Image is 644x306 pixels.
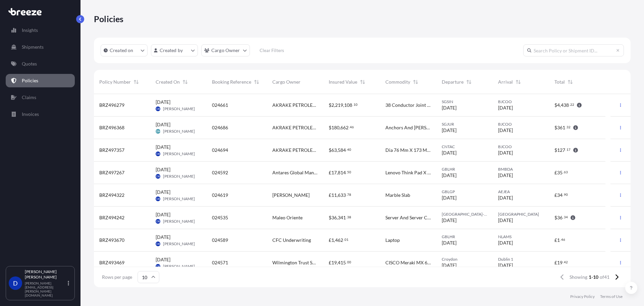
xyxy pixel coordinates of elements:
span: , [339,125,340,130]
span: 46 [350,126,354,128]
span: [PERSON_NAME] [163,264,195,269]
span: [PERSON_NAME] [163,241,195,247]
span: . [343,238,344,241]
p: [PERSON_NAME][EMAIL_ADDRESS][PERSON_NAME][DOMAIN_NAME] [25,281,66,297]
span: , [343,103,344,107]
span: SGSIN [442,99,487,104]
span: SGJUR [442,122,487,127]
span: [GEOGRAPHIC_DATA] [498,212,544,217]
span: . [566,148,566,151]
span: [DATE] [498,217,513,224]
span: Showing [570,274,587,280]
span: [DATE] [442,149,457,156]
span: $ [329,103,331,107]
span: 180 [331,125,339,130]
a: Policies [6,74,75,87]
span: Commodity [385,79,410,85]
span: 024589 [212,237,228,244]
span: DB [156,195,160,202]
span: [DATE] [442,127,457,134]
span: £ [554,170,557,175]
button: Sort [253,78,261,86]
span: £ [554,260,557,265]
span: 42 [564,261,568,263]
span: Policy Number [99,79,131,85]
span: 219 [335,103,343,107]
span: $ [329,215,331,220]
button: Sort [181,78,189,86]
span: Laptop [385,237,400,244]
span: $ [554,148,557,152]
a: Claims [6,91,75,104]
span: Anchors And [PERSON_NAME] [385,124,431,131]
a: Invoices [6,107,75,121]
input: Search Policy or Shipment ID... [523,44,624,56]
span: . [349,126,350,128]
span: 1 [331,238,334,243]
span: [DATE] [156,211,170,218]
span: BRZ493469 [99,259,124,266]
button: Sort [514,78,522,86]
p: Policies [22,77,38,84]
span: 1-10 [589,274,598,280]
span: DB [156,105,160,112]
span: AKRAKE PETROLEUM BENIN S.A. [272,147,318,154]
span: Departure [442,79,464,85]
span: Booking Reference [212,79,251,85]
span: , [337,148,338,152]
span: . [563,261,563,263]
span: . [563,193,563,196]
span: Lenovo Think Pad X 13 Gen 5 Laptops [385,169,431,176]
span: 438 [561,103,569,107]
span: [PERSON_NAME] [163,151,195,157]
span: [DATE] [442,172,457,179]
span: Insured Value [329,79,357,85]
span: $ [554,103,557,107]
p: Created on [110,47,133,54]
button: Sort [566,78,574,86]
p: Created by [160,47,183,54]
span: 36 [557,215,562,220]
span: NLAMS [498,234,544,239]
p: Shipments [22,44,44,50]
a: Quotes [6,57,75,71]
span: BRZ496368 [99,124,124,131]
span: 024619 [212,192,228,199]
span: [DATE] [498,262,513,269]
span: [PERSON_NAME] [163,219,195,224]
span: 38 Conductor Joint 38 Conductor Pup Joint 38 Drive Sub [385,102,431,108]
span: 10 [354,103,358,106]
span: $ [554,215,557,220]
span: 40 [347,148,351,151]
span: 127 [557,148,565,152]
span: 361 [557,125,565,130]
span: 024571 [212,259,228,266]
span: [DATE] [442,239,457,246]
button: Sort [412,78,420,86]
p: Insights [22,27,38,34]
p: Terms of Use [600,294,623,299]
span: , [337,193,338,198]
span: 633 [338,193,346,198]
p: Quotes [22,60,37,67]
span: 1 [557,238,560,243]
span: [DATE] [442,104,457,111]
span: . [560,238,561,241]
span: of 41 [600,274,609,280]
span: Maleo Oriente [272,214,303,221]
span: 90 [564,193,568,196]
span: $ [554,125,557,130]
span: . [353,103,353,106]
span: [PERSON_NAME] [163,174,195,179]
span: $ [329,125,331,130]
span: £ [329,238,331,243]
button: createdOn Filter options [101,44,148,56]
span: Arrival [498,79,513,85]
span: DB [156,150,160,157]
span: , [337,260,338,265]
span: . [346,171,347,173]
span: BJCOO [498,99,544,104]
span: 462 [335,238,343,243]
p: Privacy Policy [570,294,595,299]
span: . [566,126,566,128]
